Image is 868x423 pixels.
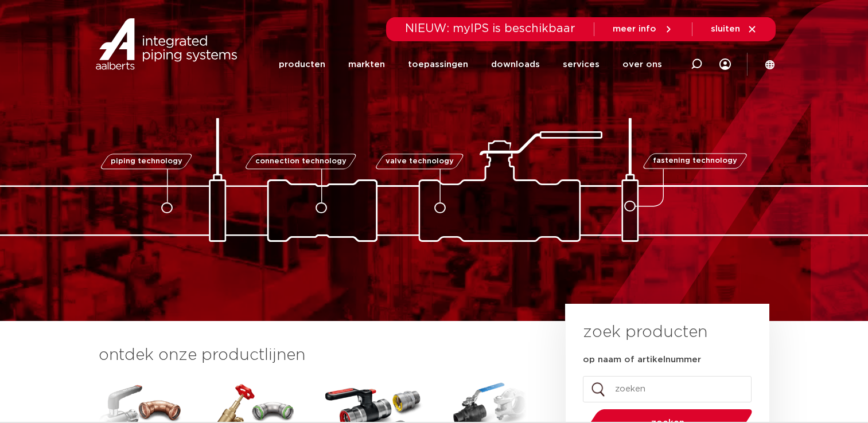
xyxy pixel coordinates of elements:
[386,158,454,165] span: valve technology
[99,344,527,367] h3: ontdek onze productlijnen
[613,25,656,33] span: meer info
[563,42,600,87] a: services
[408,42,468,87] a: toepassingen
[348,42,385,87] a: markten
[653,158,737,165] span: fastening technology
[279,42,662,87] nav: Menu
[111,158,182,165] span: piping technology
[405,23,575,34] span: NIEUW: myIPS is beschikbaar
[583,354,701,366] label: op naam of artikelnummer
[279,42,325,87] a: producten
[583,376,752,402] input: zoeken
[613,24,674,34] a: meer info
[711,25,740,33] span: sluiten
[491,42,540,87] a: downloads
[711,24,757,34] a: sluiten
[583,321,707,344] h3: zoek producten
[622,42,662,87] a: over ons
[255,158,346,165] span: connection technology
